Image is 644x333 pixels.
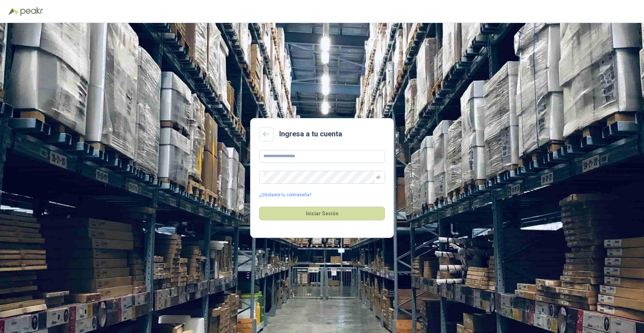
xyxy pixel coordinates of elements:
img: Logo [9,8,19,15]
img: Peakr [20,7,43,16]
h2: Ingresa a tu cuenta [279,128,342,140]
button: Iniciar Sesión [259,207,385,220]
span: eye-invisible [376,175,381,179]
a: ¿Olvidaste tu contraseña? [259,192,311,198]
